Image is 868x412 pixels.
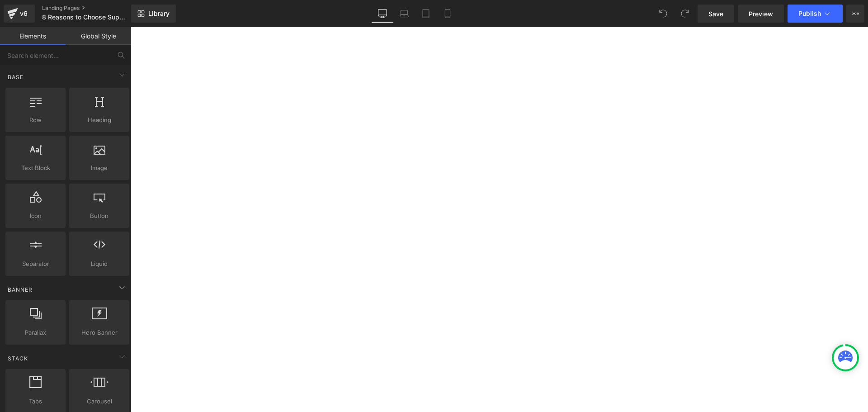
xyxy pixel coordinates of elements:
[8,328,63,337] span: Parallax
[708,9,723,19] span: Save
[8,211,63,221] span: Icon
[7,354,29,363] span: Stack
[72,115,127,125] span: Heading
[738,5,784,23] a: Preview
[8,259,63,269] span: Separator
[798,10,821,17] span: Publish
[7,285,33,294] span: Banner
[415,5,437,23] a: Tablet
[7,73,24,81] span: Base
[72,211,127,221] span: Button
[8,163,63,173] span: Text Block
[372,5,393,23] a: Desktop
[749,9,773,19] span: Preview
[72,397,127,406] span: Carousel
[437,5,458,23] a: Mobile
[393,5,415,23] a: Laptop
[42,14,129,21] span: 8 Reasons to Choose Supportive Slippers
[72,163,127,173] span: Image
[788,5,843,23] button: Publish
[72,259,127,269] span: Liquid
[18,8,29,19] div: v6
[4,5,35,23] a: v6
[66,27,131,45] a: Global Style
[131,5,176,23] a: New Library
[148,9,170,18] span: Library
[676,5,694,23] button: Redo
[654,5,672,23] button: Undo
[8,397,63,406] span: Tabs
[42,5,146,12] a: Landing Pages
[8,115,63,125] span: Row
[72,328,127,337] span: Hero Banner
[846,5,864,23] button: More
